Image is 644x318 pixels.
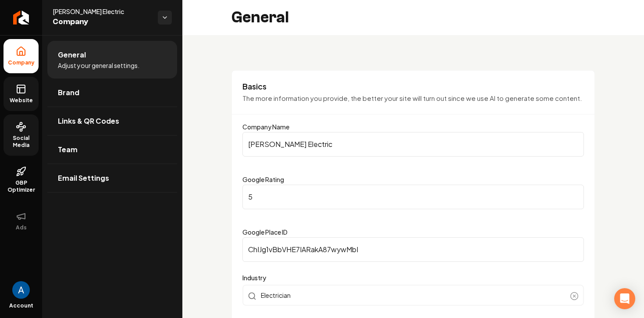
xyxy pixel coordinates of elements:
span: Links & QR Codes [58,116,119,126]
div: Open Intercom Messenger [614,288,635,309]
span: Team [58,144,78,155]
span: General [58,50,86,60]
input: Google Rating [242,185,584,209]
span: Ads [12,224,30,231]
img: Rebolt Logo [13,11,29,25]
label: Google Rating [242,175,284,183]
a: Website [4,77,39,111]
label: Company Name [242,123,289,131]
span: Brand [58,87,79,98]
input: Google Place ID [242,237,584,262]
label: Industry [242,272,584,283]
span: Company [4,59,38,66]
img: Andrew Magana [12,281,30,299]
span: GBP Optimizer [4,179,39,193]
h3: Basics [242,81,584,92]
input: Company Name [242,132,584,157]
button: Ads [4,204,39,238]
label: Google Place ID [242,228,288,236]
span: Social Media [4,135,39,149]
span: Adjust your general settings. [58,61,139,70]
a: Links & QR Codes [47,107,177,135]
span: [PERSON_NAME] Electric [53,7,151,16]
button: Open user button [12,281,30,299]
p: The more information you provide, the better your site will turn out since we use AI to generate ... [242,93,584,104]
a: GBP Optimizer [4,159,39,200]
a: Team [47,136,177,164]
h2: General [231,9,289,26]
span: Website [6,97,36,104]
span: Email Settings [58,173,109,183]
span: Company [53,16,151,28]
a: Email Settings [47,164,177,192]
a: Social Media [4,114,39,156]
a: Brand [47,79,177,107]
span: Account [9,302,33,309]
